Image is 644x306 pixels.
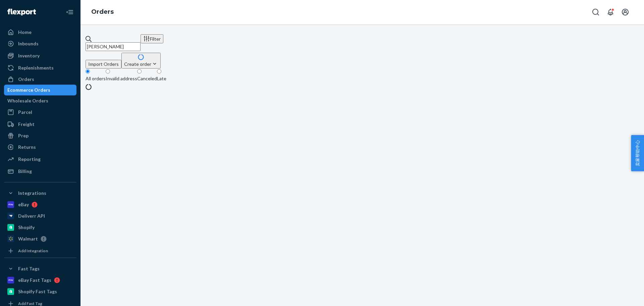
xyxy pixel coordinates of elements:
[124,60,158,68] div: Create order
[4,107,76,118] a: Parcel
[4,119,76,130] a: Freight
[18,213,45,219] div: Deliverr API
[121,53,161,69] button: Create order
[18,144,36,150] div: Returns
[4,275,76,286] a: eBay Fast Tags
[4,62,76,73] a: Replenishments
[4,233,76,244] a: Walmart
[4,154,76,165] a: Reporting
[7,9,36,15] img: Flexport logo
[604,5,617,19] button: Open notifications
[4,95,76,106] a: Wholesale Orders
[86,2,119,22] ol: breadcrumbs
[18,29,32,36] div: Home
[4,199,76,210] a: eBay
[18,248,48,254] div: Add Integration
[631,135,644,171] button: 卖家帮助中心
[4,247,76,255] a: Add Integration
[157,69,161,74] input: Late
[4,50,76,61] a: Inventory
[106,75,137,82] div: Invalid address
[4,286,76,297] a: Shopify Fast Tags
[106,69,110,74] input: Invalid address
[18,64,54,71] div: Replenishments
[4,222,76,233] a: Shopify
[4,142,76,152] a: Returns
[4,188,76,199] button: Integrations
[18,201,29,208] div: eBay
[18,277,51,283] div: eBay Fast Tags
[18,109,32,116] div: Parcel
[18,168,32,175] div: Billing
[18,190,46,196] div: Integrations
[91,8,114,15] a: Orders
[589,5,602,19] button: Open Search Box
[86,60,121,69] button: Import Orders
[4,166,76,177] a: Billing
[4,263,76,274] button: Fast Tags
[4,74,76,85] a: Orders
[86,75,106,82] div: All orders
[4,27,76,38] a: Home
[4,85,76,95] a: Ecommerce Orders
[7,97,48,104] div: Wholesale Orders
[63,5,76,19] button: Close Navigation
[157,75,166,82] div: Late
[86,42,141,51] input: Search orders
[4,211,76,221] a: Deliverr API
[86,69,90,74] input: All orders
[18,132,29,139] div: Prep
[619,5,632,19] button: Open account menu
[18,121,35,128] div: Freight
[137,75,157,82] div: Canceled
[18,52,40,59] div: Inventory
[18,40,39,47] div: Inbounds
[18,224,35,231] div: Shopify
[18,156,41,163] div: Reporting
[4,38,76,49] a: Inbounds
[18,76,34,83] div: Orders
[18,288,57,295] div: Shopify Fast Tags
[137,69,142,74] input: Canceled
[18,265,40,272] div: Fast Tags
[143,35,161,42] div: Filter
[7,87,50,93] div: Ecommerce Orders
[4,130,76,141] a: Prep
[141,34,163,43] button: Filter
[18,235,38,242] div: Walmart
